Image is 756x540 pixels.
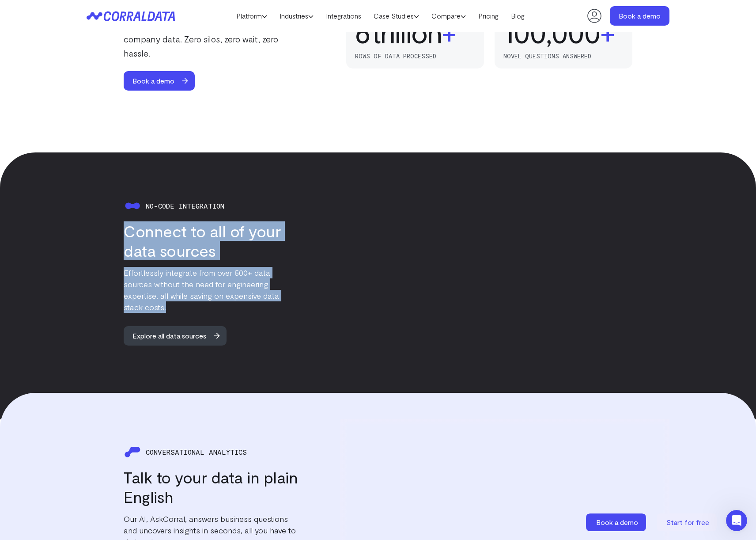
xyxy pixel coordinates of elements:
a: Integrations [320,9,367,23]
h3: Talk to your data in plain English [124,468,299,506]
span: No-code integration [146,202,224,210]
a: Case Studies [367,9,425,23]
p: Effortlessly integrate from over 500+ data sources without the need for engineering expertise, al... [124,267,299,313]
span: CONVERSATIONAL ANALYTICS [146,448,247,456]
a: Book a demo [610,6,669,26]
div: 6 [355,16,371,48]
span: Start for free [666,518,709,526]
span: trillion [371,16,442,48]
a: Industries [273,9,320,23]
span: + [442,16,456,48]
div: 100,000 [503,16,600,48]
a: Book a demo [586,513,648,531]
p: novel questions answered [503,53,624,60]
h3: Connect to all of your data sources [124,221,299,260]
a: Explore all data sources [124,326,234,346]
iframe: Intercom live chat [726,510,747,531]
a: Start for free [657,513,718,531]
a: Pricing [472,9,505,23]
a: Platform [230,9,273,23]
span: Book a demo [596,518,638,526]
span: + [600,16,615,48]
a: Blog [505,9,531,23]
p: rows of data processed [355,53,475,60]
span: Explore all data sources [124,326,215,346]
a: Book a demo [124,71,203,91]
a: Compare [425,9,472,23]
span: Book a demo [124,71,183,91]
